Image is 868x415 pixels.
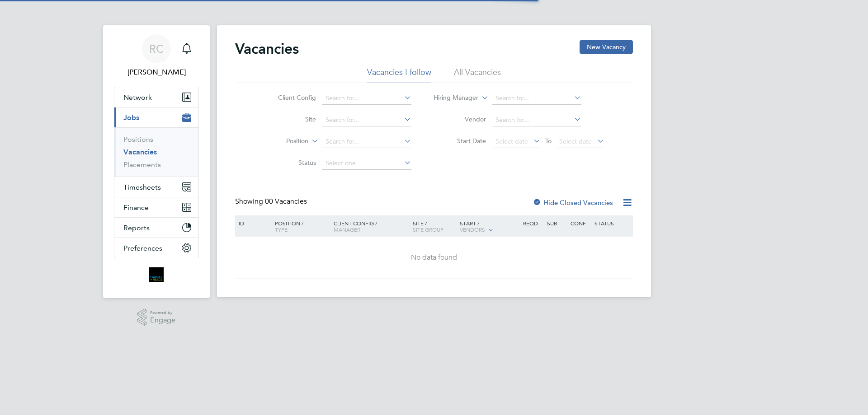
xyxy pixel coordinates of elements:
[265,197,307,206] span: 00 Vacancies
[114,127,198,177] div: Jobs
[434,115,486,123] label: Vendor
[322,114,411,126] input: Search for...
[492,114,581,126] input: Search for...
[114,87,198,107] button: Network
[580,40,633,54] button: New Vacancy
[235,197,309,206] div: Showing
[103,25,210,298] nav: Main navigation
[114,238,198,258] button: Preferences
[545,215,568,231] div: Sub
[542,135,554,147] span: To
[123,224,150,232] span: Reports
[256,137,308,146] label: Position
[331,215,410,237] div: Client Config /
[114,34,199,78] a: RC[PERSON_NAME]
[521,215,544,231] div: Reqd
[123,160,161,169] a: Placements
[533,198,613,207] label: Hide Closed Vacancies
[264,93,316,102] label: Client Config
[434,137,486,145] label: Start Date
[410,215,458,237] div: Site /
[236,215,268,231] div: ID
[114,67,199,78] span: Robyn Clarke
[150,317,175,324] span: Engage
[492,92,581,105] input: Search for...
[559,137,592,145] span: Select date
[123,244,162,252] span: Preferences
[426,93,478,103] label: Hiring Manager
[123,183,161,191] span: Timesheets
[123,148,157,156] a: Vacancies
[264,115,316,123] label: Site
[322,135,411,148] input: Search for...
[149,267,164,282] img: bromak-logo-retina.png
[123,93,152,102] span: Network
[114,177,198,197] button: Timesheets
[568,215,592,231] div: Conf
[235,40,299,58] h2: Vacancies
[334,226,360,233] span: Manager
[114,107,198,127] button: Jobs
[592,215,632,231] div: Status
[460,226,485,233] span: Vendors
[268,215,331,237] div: Position /
[367,67,431,83] li: Vacancies I follow
[149,43,164,55] span: RC
[137,309,176,326] a: Powered byEngage
[123,135,153,144] a: Positions
[114,267,199,282] a: Go to home page
[236,253,632,262] div: No data found
[150,309,175,317] span: Powered by
[458,215,521,238] div: Start /
[123,113,139,122] span: Jobs
[495,137,528,145] span: Select date
[454,67,501,83] li: All Vacancies
[322,92,411,105] input: Search for...
[322,157,411,170] input: Select one
[123,203,149,212] span: Finance
[114,197,198,217] button: Finance
[413,226,443,233] span: Site Group
[114,218,198,238] button: Reports
[275,226,288,233] span: Type
[264,159,316,167] label: Status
